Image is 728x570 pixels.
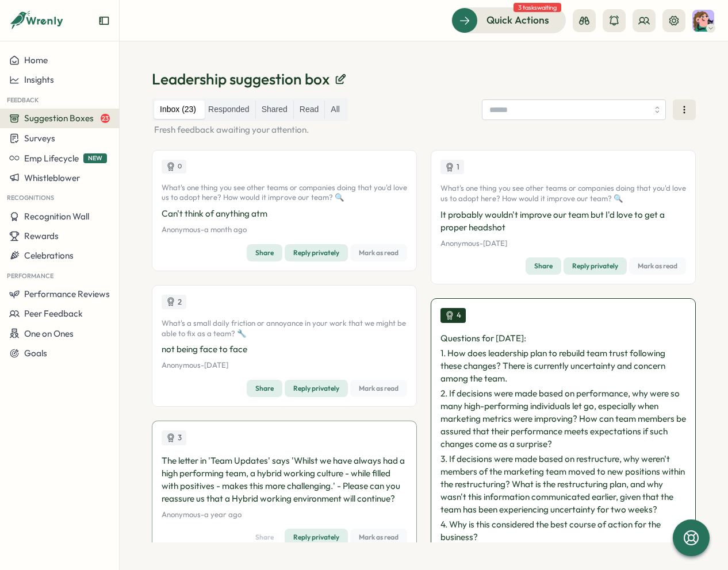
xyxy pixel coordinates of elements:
p: Leadership suggestion box [152,69,329,89]
label: Read [294,101,324,119]
div: Upvotes [162,430,186,445]
span: Anonymous - [162,360,204,369]
span: Share [534,258,553,274]
span: Share [255,529,274,545]
span: Suggestion Boxes [24,113,94,124]
span: 3 tasks waiting [514,3,561,12]
button: Mark as read [629,257,686,275]
span: Goals [24,348,47,359]
span: Anonymous - [162,225,204,234]
span: Reply privately [293,529,339,545]
label: Shared [256,101,293,119]
span: a year ago [204,510,242,519]
span: Insights [24,74,54,85]
img: Annie Wilson [692,10,714,32]
span: Surveys [24,133,55,144]
p: What's a small daily friction or annoyance in your work that we might be able to fix as a team? 🔧 [162,318,407,338]
span: NEW [83,153,107,163]
p: It probably wouldn't improve our team but I'd love to get a proper headshot [440,209,686,234]
div: Upvotes [162,160,186,174]
button: Expand sidebar [98,15,110,26]
button: Mark as read [350,529,407,546]
button: Share [526,257,561,275]
span: Share [255,380,274,396]
p: The letter in 'Team Updates' says 'Whilst we have always had a high performing team, a hybrid wor... [162,455,407,505]
p: Questions for [DATE]: [440,332,686,345]
span: One on Ones [24,328,74,339]
span: Whistleblower [24,172,80,183]
div: Upvotes [440,308,466,323]
button: Mark as read [350,244,407,261]
button: Share [247,244,282,261]
button: Mark as read [350,380,407,397]
p: What's one thing you see other teams or companies doing that you'd love us to adopt here? How wou... [440,183,686,203]
p: not being face to face [162,343,407,356]
p: 4. Why is this considered the best course of action for the business? [440,518,686,544]
span: Emp Lifecycle [24,153,79,164]
span: Peer Feedback [24,308,83,319]
span: Reply privately [572,258,618,274]
span: Mark as read [359,245,399,261]
button: Reply privately [564,257,627,275]
p: 1. How does leadership plan to rebuild team trust following these changes? There is currently unc... [440,347,686,385]
button: Share [247,380,282,397]
label: Inbox (23) [154,101,202,119]
label: All [325,101,346,119]
div: Upvotes [440,160,464,175]
span: Mark as read [359,529,399,545]
span: 23 [101,114,110,123]
span: [DATE] [204,360,228,369]
button: Reply privately [285,380,348,397]
button: Quick Actions [451,7,566,33]
span: Celebrations [24,250,74,261]
p: 3. If decisions were made based on restructure, why weren't members of the marketing team moved t... [440,453,686,516]
span: Performance Reviews [24,288,110,299]
span: Share [255,245,274,261]
p: Fresh feedback awaiting your attention. [152,124,696,136]
span: a month ago [204,225,247,234]
span: Quick Actions [486,13,549,28]
p: 2. If decisions were made based on performance, why were so many high-performing individuals let ... [440,387,686,450]
span: [DATE] [483,238,507,248]
span: Rewards [24,230,59,241]
span: Home [24,55,48,66]
button: Reply privately [285,529,348,546]
button: Share [247,529,282,546]
label: Responded [202,101,255,119]
span: Anonymous - [440,238,483,248]
p: Can't think of anything atm [162,207,407,220]
span: Reply privately [293,380,339,396]
p: What's one thing you see other teams or companies doing that you'd love us to adopt here? How wou... [162,183,407,203]
button: Reply privately [285,244,348,261]
span: Reply privately [293,245,339,261]
div: Upvotes [162,295,186,310]
span: Anonymous - [162,510,204,519]
span: Mark as read [638,258,677,274]
span: Mark as read [359,380,399,396]
span: Recognition Wall [24,211,89,222]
